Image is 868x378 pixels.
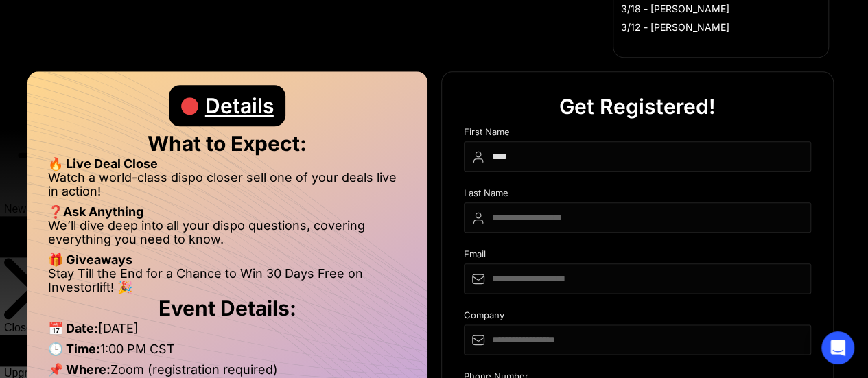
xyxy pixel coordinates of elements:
[48,204,143,219] strong: ❓Ask Anything
[48,321,98,335] strong: 📅 Date:
[48,342,407,363] li: 1:00 PM CST
[464,188,812,202] div: Last Name
[48,362,110,377] strong: 📌 Where:
[48,267,407,294] li: Stay Till the End for a Chance to Win 30 Days Free on Investorlift! 🎉
[48,219,407,253] li: We’ll dive deep into all your dispo questions, covering everything you need to know.
[464,310,812,324] div: Company
[48,156,158,171] strong: 🔥 Live Deal Close
[48,342,100,356] strong: 🕒 Time:
[464,249,812,263] div: Email
[148,131,307,156] strong: What to Expect:
[48,252,132,267] strong: 🎁 Giveaways
[159,296,296,320] strong: Event Details:
[559,86,715,127] div: Get Registered!
[48,171,407,205] li: Watch a world-class dispo closer sell one of your deals live in action!
[821,331,854,364] div: Open Intercom Messenger
[464,127,812,141] div: First Name
[48,322,407,342] li: [DATE]
[205,85,274,126] div: Details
